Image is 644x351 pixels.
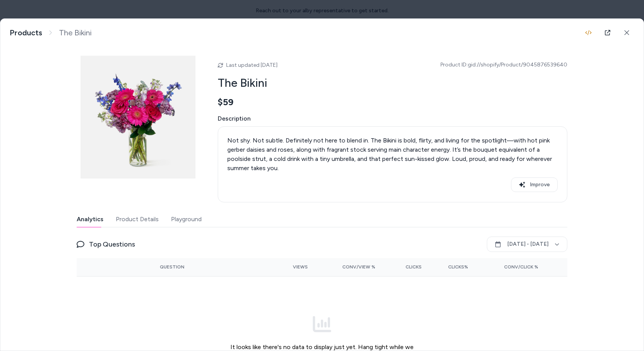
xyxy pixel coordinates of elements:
span: Conv/Click % [504,264,538,270]
span: Clicks [406,264,422,270]
button: Clicks% [434,261,468,273]
button: Views [274,261,308,273]
h2: The Bikini [218,76,567,90]
span: Last updated [DATE] [226,62,278,68]
span: Views [293,264,308,270]
span: Product ID: gid://shopify/Product/9045876539640 [440,61,567,69]
span: Top Questions [89,239,135,250]
span: The Bikini [59,28,92,38]
button: Product Details [116,212,159,227]
button: Question [160,261,184,273]
button: Conv/Click % [480,261,538,273]
span: Description [218,114,567,123]
div: Not shy. Not subtle. Definitely not here to blend in. The Bikini is bold, flirty, and living for ... [227,136,558,173]
span: $59 [218,96,233,108]
a: Products [10,28,42,38]
button: Conv/View % [320,261,376,273]
button: Analytics [77,212,103,227]
button: Clicks [388,261,422,273]
img: Bikini_MainImage_PDP_1.jpg [77,56,199,179]
button: Improve [511,177,558,192]
nav: breadcrumb [10,28,92,38]
span: Question [160,264,184,270]
span: Conv/View % [342,264,375,270]
span: Clicks% [448,264,468,270]
button: [DATE] - [DATE] [487,237,567,252]
button: Playground [171,212,202,227]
